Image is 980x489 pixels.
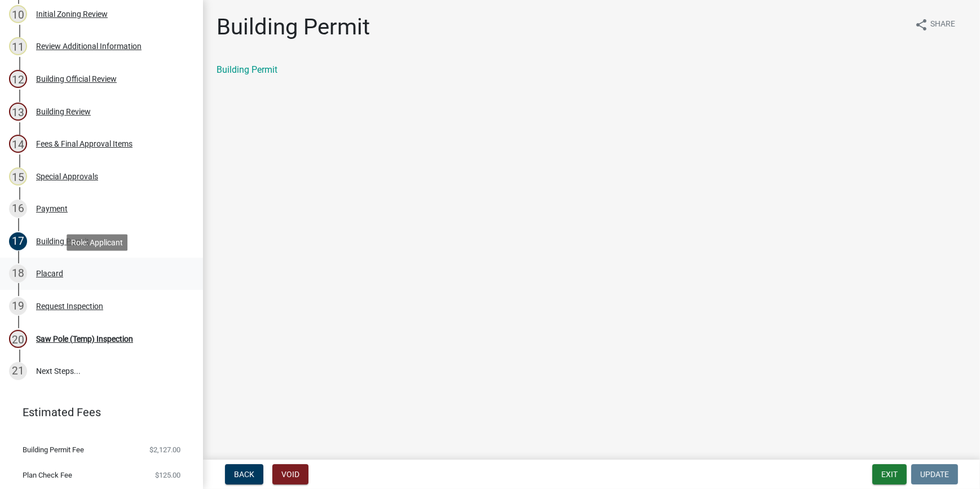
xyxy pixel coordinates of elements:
[67,234,127,250] div: Role: Applicant
[36,302,103,310] div: Request Inspection
[930,18,955,32] span: Share
[36,42,142,50] div: Review Additional Information
[9,168,27,186] div: 15
[217,14,370,41] h1: Building Permit
[225,464,263,484] button: Back
[906,14,964,36] button: shareShare
[36,10,108,18] div: Initial Zoning Review
[911,464,958,484] button: Update
[155,472,180,479] span: $125.00
[272,464,308,484] button: Void
[872,464,907,484] button: Exit
[920,470,949,479] span: Update
[36,173,98,180] div: Special Approvals
[36,237,89,245] div: Building Permit
[234,470,254,479] span: Back
[9,330,27,348] div: 20
[9,200,27,218] div: 16
[36,108,91,116] div: Building Review
[9,5,27,23] div: 10
[36,205,68,213] div: Payment
[9,232,27,250] div: 17
[36,270,63,277] div: Placard
[23,446,84,453] span: Building Permit Fee
[9,265,27,283] div: 18
[9,135,27,153] div: 14
[36,335,133,343] div: Saw Pole (Temp) Inspection
[9,70,27,88] div: 12
[9,297,27,315] div: 19
[36,75,117,83] div: Building Official Review
[217,64,277,75] a: Building Permit
[9,362,27,380] div: 21
[9,401,185,424] a: Estimated Fees
[23,472,72,479] span: Plan Check Fee
[36,140,133,148] div: Fees & Final Approval Items
[915,18,928,32] i: share
[9,37,27,55] div: 11
[9,103,27,121] div: 13
[149,446,180,453] span: $2,127.00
